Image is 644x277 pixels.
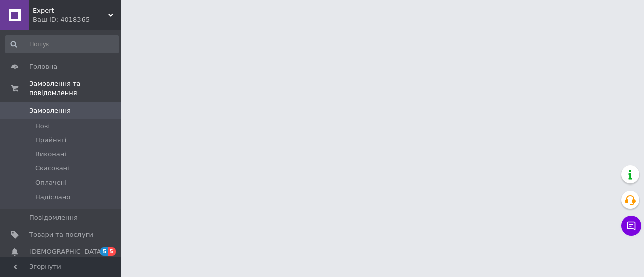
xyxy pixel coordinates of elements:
[29,247,104,256] span: [DEMOGRAPHIC_DATA]
[29,230,93,239] span: Товари та послуги
[100,247,108,256] span: 5
[621,216,641,236] button: Чат з покупцем
[35,122,50,131] span: Нові
[29,62,57,71] span: Головна
[35,178,67,188] span: Оплачені
[33,6,108,15] span: Expert
[35,164,69,173] span: Скасовані
[29,213,78,222] span: Повідомлення
[29,79,121,98] span: Замовлення та повідомлення
[108,247,116,256] span: 5
[33,15,121,24] div: Ваш ID: 4018365
[35,193,70,202] span: Надіслано
[35,136,66,145] span: Прийняті
[29,106,71,115] span: Замовлення
[35,150,66,159] span: Виконані
[5,35,119,53] input: Пошук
